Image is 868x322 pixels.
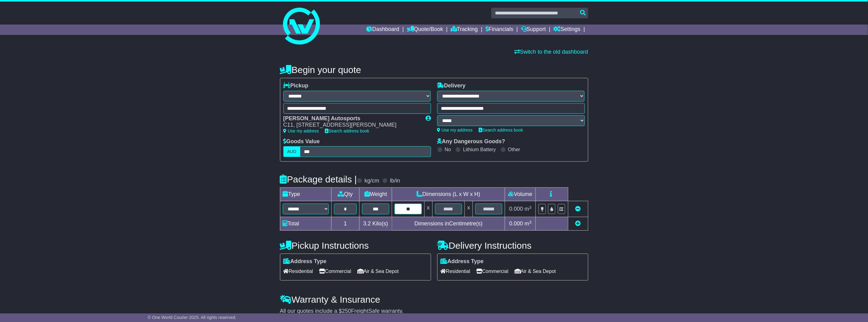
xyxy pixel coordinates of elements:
span: 0.000 [509,220,523,227]
td: Qty [331,188,360,201]
label: Any Dangerous Goods? [437,138,505,145]
a: Settings [554,25,581,35]
h4: Pickup Instructions [280,240,431,251]
td: Weight [360,188,392,201]
label: Pickup [283,82,309,89]
span: Residential [441,266,470,276]
label: AUD [283,146,301,157]
span: 0.000 [509,206,523,212]
label: Address Type [283,258,327,265]
td: Kilo(s) [360,217,392,231]
a: Add new item [575,220,581,227]
span: Commercial [477,266,508,276]
a: Switch to the old dashboard [514,49,588,55]
h4: Begin your quote [280,65,588,75]
span: Residential [283,266,313,276]
a: Search address book [325,128,369,133]
label: Address Type [441,258,484,265]
span: Air & Sea Depot [357,266,399,276]
span: Air & Sea Depot [515,266,556,276]
span: © One World Courier 2025. All rights reserved. [148,315,236,320]
span: 250 [342,308,351,314]
sup: 3 [529,205,532,210]
td: Dimensions (L x W x H) [392,188,505,201]
td: Total [280,217,331,231]
td: x [465,201,473,217]
label: No [445,147,451,152]
h4: Delivery Instructions [437,240,588,251]
td: 1 [331,217,360,231]
a: Tracking [451,25,478,35]
td: x [424,201,432,217]
a: Financials [485,25,513,35]
a: Use my address [283,128,319,133]
label: Goods Value [283,138,320,145]
a: Remove this item [575,206,581,212]
a: Use my address [437,128,473,132]
div: [PERSON_NAME] Autosports [283,115,420,122]
td: Volume [505,188,536,201]
label: lb/in [390,178,400,184]
label: Lithium Battery [463,147,496,152]
div: C11, [STREET_ADDRESS][PERSON_NAME] [283,122,420,128]
span: 3.2 [363,220,371,227]
h4: Package details | [280,174,357,184]
span: m [525,220,532,227]
td: Dimensions in Centimetre(s) [392,217,505,231]
label: kg/cm [364,178,379,184]
label: Delivery [437,82,466,89]
a: Search address book [479,128,523,132]
span: m [525,206,532,212]
label: Other [508,147,520,152]
div: All our quotes include a $ FreightSafe warranty. [280,308,588,315]
sup: 3 [529,220,532,224]
span: Commercial [319,266,351,276]
a: Dashboard [367,25,399,35]
a: Quote/Book [407,25,443,35]
td: Type [280,188,331,201]
a: Support [521,25,546,35]
h4: Warranty & Insurance [280,294,588,305]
